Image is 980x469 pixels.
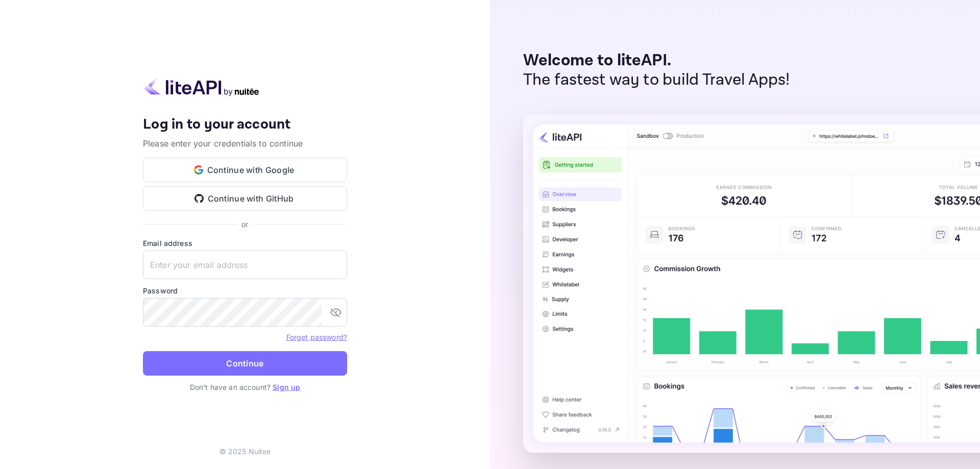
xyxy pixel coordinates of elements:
a: Forget password? [286,332,347,342]
a: Sign up [273,383,300,391]
p: © 2025 Nuitee [219,446,271,457]
p: or [241,219,248,230]
h4: Log in to your account [143,116,347,134]
p: Please enter your credentials to continue [143,137,347,150]
button: toggle password visibility [326,302,346,323]
button: Continue [143,351,347,376]
input: Enter your email address [143,251,347,279]
label: Email address [143,238,347,249]
button: Continue with Google [143,158,347,182]
img: liteapi [143,77,260,96]
label: Password [143,285,347,296]
button: Continue with GitHub [143,186,347,211]
p: Welcome to liteAPI. [523,51,790,70]
a: Forget password? [286,333,347,341]
p: Don't have an account? [143,382,347,392]
p: The fastest way to build Travel Apps! [523,70,790,90]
